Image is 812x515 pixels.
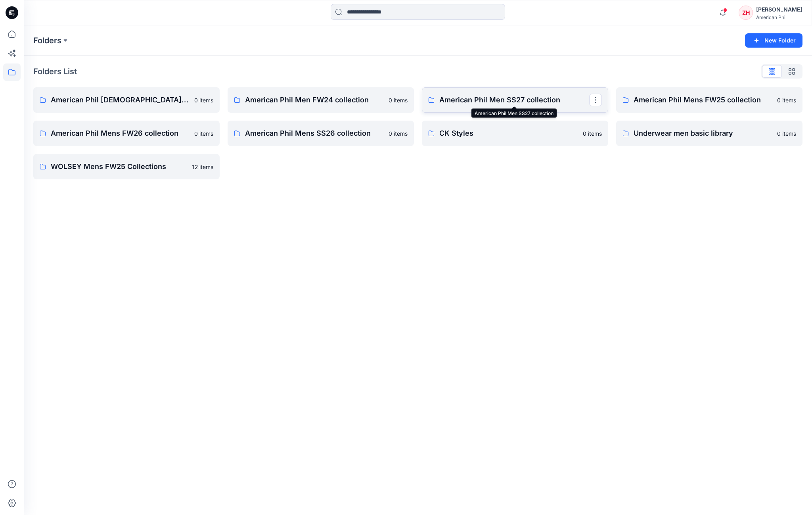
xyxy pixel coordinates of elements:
p: WOLSEY Mens FW25 Collections [51,161,187,172]
a: CK Styles0 items [422,121,608,146]
p: 0 items [777,96,796,104]
div: [PERSON_NAME] [756,5,802,14]
p: American Phil Men FW24 collection [245,94,384,106]
p: American Phil Mens FW26 collection [51,128,190,139]
p: Folders List [33,65,77,77]
p: 0 items [194,96,213,104]
a: American Phil Mens SS26 collection0 items [228,121,414,146]
a: Folders [33,35,61,46]
a: American Phil Men FW24 collection0 items [228,87,414,113]
a: WOLSEY Mens FW25 Collections12 items [33,154,220,179]
a: American Phil Men SS27 collection [422,87,608,113]
p: 0 items [583,129,602,138]
p: American Phil Mens SS26 collection [245,128,384,139]
a: American Phil Mens FW25 collection0 items [616,87,802,113]
button: New Folder [745,33,802,48]
a: Underwear men basic library0 items [616,121,802,146]
p: 0 items [389,96,408,104]
a: American Phil Mens FW26 collection0 items [33,121,220,146]
p: 0 items [777,129,796,138]
p: Underwear men basic library [634,128,772,139]
p: 12 items [192,163,213,171]
p: American Phil [DEMOGRAPHIC_DATA] SS25 collection [51,94,190,106]
div: American Phil [756,14,802,20]
p: 0 items [389,129,408,138]
a: American Phil [DEMOGRAPHIC_DATA] SS25 collection0 items [33,87,220,113]
div: ZH [739,6,753,20]
p: 0 items [194,129,213,138]
p: American Phil Men SS27 collection [439,94,589,106]
p: CK Styles [439,128,578,139]
p: American Phil Mens FW25 collection [634,94,772,106]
